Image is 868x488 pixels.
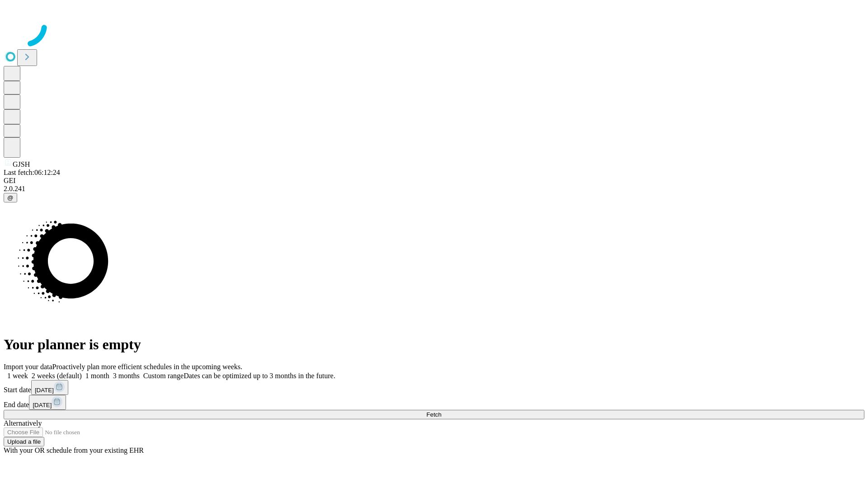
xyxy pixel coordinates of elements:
[4,177,864,185] div: GEI
[85,372,109,380] span: 1 month
[4,419,42,427] span: Alternatively
[426,411,441,418] span: Fetch
[4,185,864,193] div: 2.0.241
[7,194,14,201] span: @
[4,169,60,176] span: Last fetch: 06:12:24
[13,160,30,168] span: GJSH
[29,395,66,410] button: [DATE]
[4,380,864,395] div: Start date
[184,372,335,380] span: Dates can be optimized up to 3 months in the future.
[4,395,864,410] div: End date
[4,437,44,446] button: Upload a file
[4,336,864,353] h1: Your planner is empty
[31,380,68,395] button: [DATE]
[113,372,140,380] span: 3 months
[143,372,184,380] span: Custom range
[32,372,82,380] span: 2 weeks (default)
[4,446,144,454] span: With your OR schedule from your existing EHR
[33,402,52,408] span: [DATE]
[4,363,52,371] span: Import your data
[4,193,17,202] button: @
[35,387,54,394] span: [DATE]
[7,372,28,380] span: 1 week
[4,410,864,419] button: Fetch
[52,363,242,371] span: Proactively plan more efficient schedules in the upcoming weeks.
